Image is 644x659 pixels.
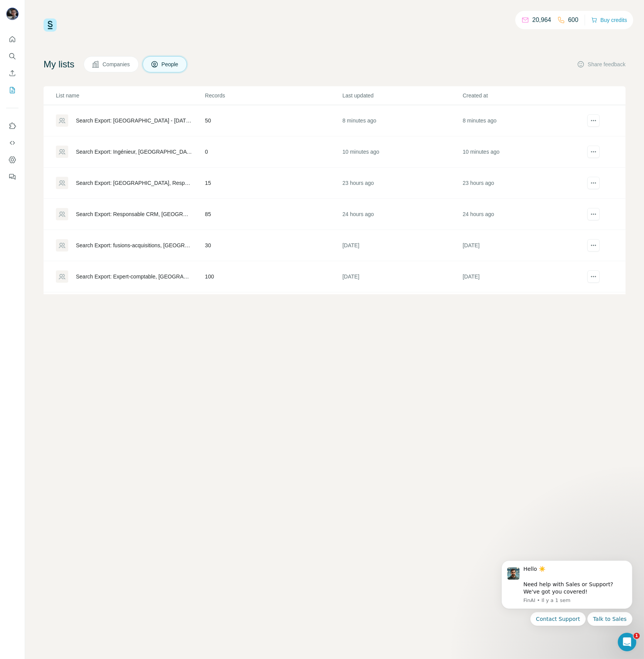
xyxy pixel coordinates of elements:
div: Search Export: [GEOGRAPHIC_DATA] - [DATE] 07:57 [76,117,192,124]
p: 600 [568,15,578,25]
td: 8 minutes ago [462,105,583,136]
td: 23 hours ago [342,168,462,199]
button: actions [587,208,600,220]
button: Dashboard [6,153,18,167]
button: Search [6,49,18,63]
iframe: Intercom notifications message [490,552,644,655]
button: actions [587,239,600,252]
h4: My lists [44,58,74,70]
button: Feedback [6,170,18,184]
button: actions [587,114,600,127]
p: Created at [463,92,582,99]
td: 10 minutes ago [342,136,462,168]
span: 1 [634,633,640,639]
div: Search Export: Expert-comptable, [GEOGRAPHIC_DATA], [GEOGRAPHIC_DATA], [GEOGRAPHIC_DATA] - [DATE]... [76,273,192,280]
span: Companies [103,60,131,68]
span: People [161,60,179,68]
div: Search Export: fusions-acquisitions, [GEOGRAPHIC_DATA], [GEOGRAPHIC_DATA] - [DATE] 07:55 [76,241,192,249]
td: [DATE] [462,292,583,324]
button: My lists [6,83,18,97]
img: Surfe Logo [44,18,57,32]
button: actions [587,146,600,158]
td: [DATE] [342,261,462,292]
button: Buy credits [591,15,627,25]
td: 10 minutes ago [462,136,583,168]
div: Search Export: Ingénieur, [GEOGRAPHIC_DATA] - [DATE] 07:55 [76,148,192,156]
button: Share feedback [577,60,626,68]
iframe: Intercom live chat [618,633,636,651]
img: Avatar [6,8,18,20]
button: actions [587,177,600,189]
p: List name [56,92,204,99]
td: 100 [205,261,342,292]
button: Use Surfe API [6,136,18,150]
td: [DATE] [462,261,583,292]
button: Enrich CSV [6,66,18,80]
td: 85 [205,199,342,230]
td: [DATE] [342,230,462,261]
td: 50 [205,105,342,136]
button: actions [587,270,600,283]
td: 24 hours ago [462,199,583,230]
td: 0 [205,136,342,168]
p: Records [205,92,342,99]
td: 15 [205,168,342,199]
p: Last updated [342,92,462,99]
td: 100 [205,292,342,324]
button: Use Surfe on LinkedIn [6,119,18,133]
div: Search Export: [GEOGRAPHIC_DATA], Responsable de compte, Responsable de compte ventes externes, C... [76,179,192,187]
td: 30 [205,230,342,261]
button: Quick start [6,32,18,46]
td: [DATE] [342,292,462,324]
td: [DATE] [462,230,583,261]
td: 24 hours ago [342,199,462,230]
td: 23 hours ago [462,168,583,199]
td: 8 minutes ago [342,105,462,136]
div: Search Export: Responsable CRM, [GEOGRAPHIC_DATA] - [DATE] 08:16 [76,210,192,218]
p: 20,964 [532,15,551,25]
